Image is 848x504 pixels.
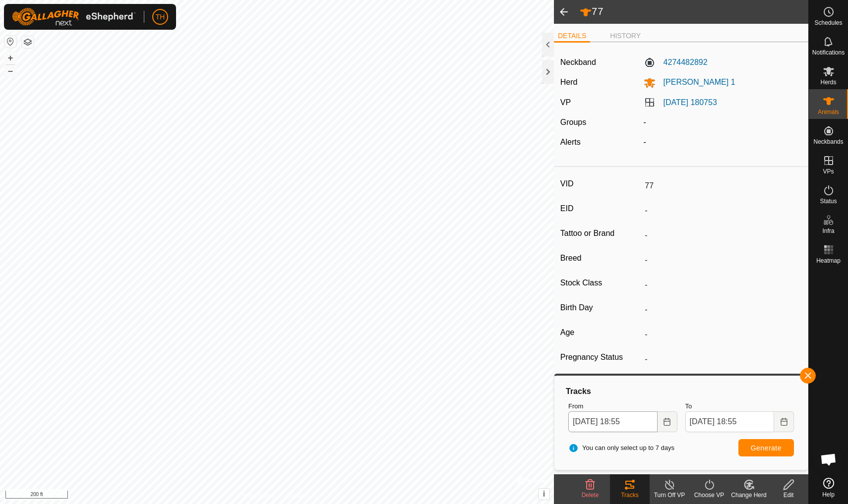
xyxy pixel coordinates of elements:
label: VID [560,177,641,190]
span: Neckbands [813,139,843,145]
span: [PERSON_NAME] 1 [656,78,735,86]
span: i [543,490,545,498]
label: Pregnancy Status [560,351,641,364]
button: i [539,489,549,500]
span: Infra [822,228,834,234]
label: Age [560,326,641,339]
a: Privacy Policy [238,491,275,500]
span: Notifications [812,50,845,56]
label: Breed [560,252,641,265]
div: Tracks [610,491,650,500]
span: Generate [751,444,782,452]
button: – [4,65,16,77]
label: Alerts [560,138,581,146]
div: Turn Off VP [650,491,689,500]
span: Heatmap [816,258,841,264]
label: Tattoo or Brand [560,227,641,240]
span: Schedules [814,20,842,26]
button: Generate [738,439,794,456]
a: [DATE] 180753 [664,98,717,107]
label: EID [560,202,641,215]
label: VP [560,98,571,107]
img: Gallagher Logo [12,8,136,26]
label: From [568,401,677,411]
div: - [640,116,806,128]
span: Animals [818,109,839,115]
label: 4274482892 [644,56,708,68]
span: VPs [823,168,834,174]
span: Delete [582,492,599,499]
button: Choose Date [658,411,677,432]
label: To [685,401,794,411]
button: Map Layers [22,36,34,48]
span: TH [156,12,165,22]
label: Herd [560,78,578,86]
div: Change Herd [729,491,769,500]
button: Reset Map [4,36,16,48]
label: Neckband [560,56,596,68]
label: Groups [560,118,586,126]
span: Help [822,492,835,498]
a: Contact Us [287,491,316,500]
span: You can only select up to 7 days [568,443,674,453]
span: Status [820,198,837,204]
label: Birth Day [560,301,641,314]
div: Edit [769,491,808,500]
span: Herds [820,79,836,85]
div: Tracks [564,386,798,397]
button: + [4,52,16,64]
h2: 77 [580,5,808,18]
li: HISTORY [606,31,645,41]
div: Open chat [814,445,844,474]
li: DETAILS [554,31,590,43]
button: Choose Date [774,411,794,432]
div: Choose VP [689,491,729,500]
label: Stock Class [560,277,641,289]
div: - [640,136,806,148]
a: Help [809,474,848,502]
